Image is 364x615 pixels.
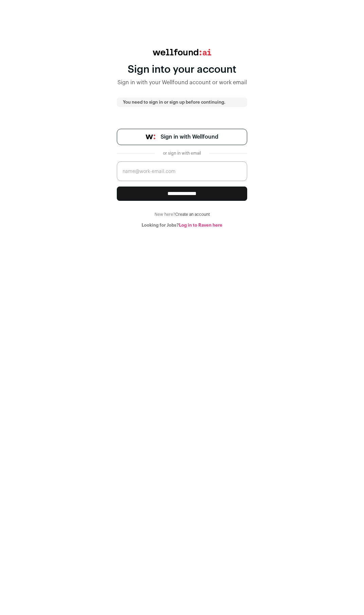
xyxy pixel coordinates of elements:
[117,78,247,87] div: Sign in with your Wellfound account or work email
[161,133,218,141] span: Sign in with Wellfound
[117,161,247,181] input: name@work-email.com
[117,223,247,228] div: Looking for Jobs?
[160,151,204,156] div: or sign in with email
[117,64,247,76] div: Sign into your account
[146,135,155,139] img: wellfound-symbol-flush-black-fb3c872781a75f747ccb3a119075da62bfe97bd399995f84a933054e44a575c4.png
[117,212,247,217] div: New here?
[123,100,241,105] p: You need to sign in or sign up before continuing.
[175,212,210,216] a: Create an account
[117,129,247,145] a: Sign in with Wellfound
[153,49,211,55] img: wellfound:ai
[179,223,222,227] a: Log in to Raven here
